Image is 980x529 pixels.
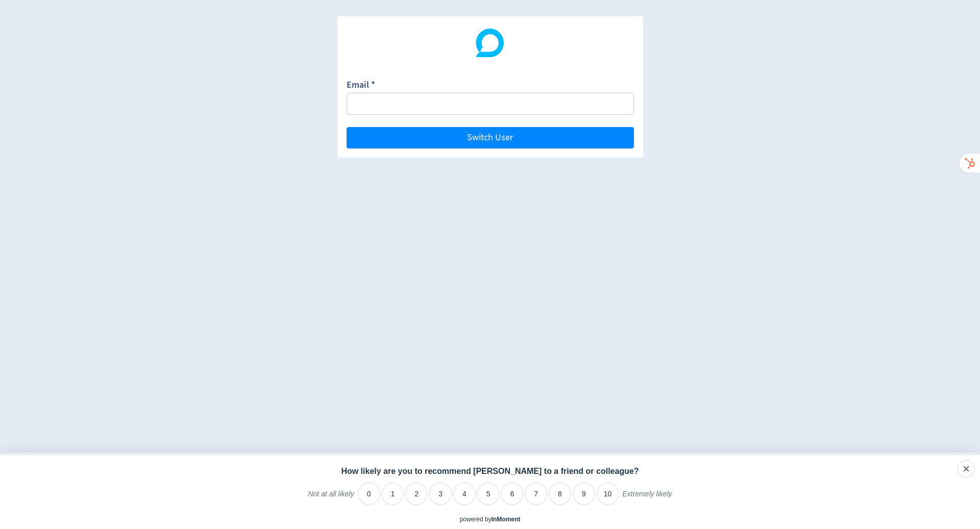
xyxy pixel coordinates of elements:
li: 8 [549,483,571,505]
div: Close survey [958,460,975,477]
li: 7 [525,483,547,505]
li: 10 [597,483,619,505]
span: Switch User [467,133,513,142]
li: 6 [501,483,524,505]
li: 3 [429,483,452,505]
a: InMoment [492,516,521,523]
li: 5 [477,483,500,505]
li: 0 [358,483,380,505]
li: 9 [573,483,595,505]
img: Digivizer Logo [476,29,504,57]
label: Email * [347,79,375,93]
li: 1 [382,483,404,505]
label: Not at all likely [308,489,354,507]
div: powered by inmoment [460,515,521,524]
button: Switch User [347,127,634,148]
label: Extremely likely [622,489,672,507]
li: 2 [405,483,428,505]
li: 4 [453,483,476,505]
